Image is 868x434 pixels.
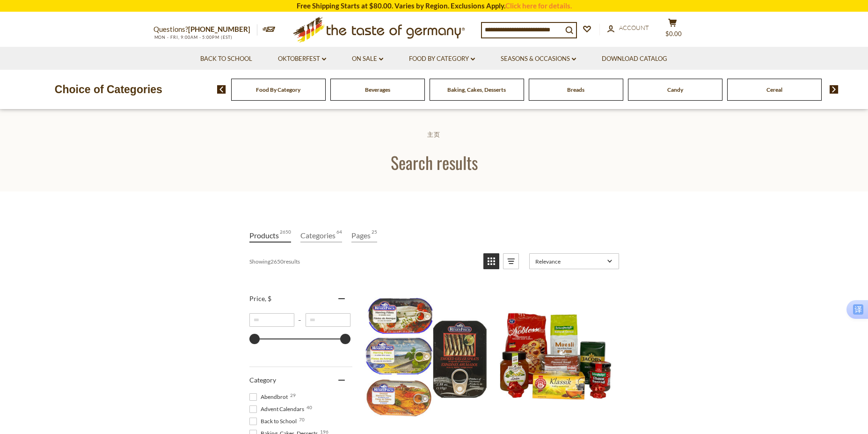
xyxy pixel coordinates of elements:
[306,405,312,410] span: 40
[409,54,475,64] a: Food By Category
[249,294,271,302] span: Price
[29,152,839,173] h1: Search results
[505,1,572,10] a: Click here for details.
[501,54,576,64] a: Seasons & Occasions
[766,86,782,93] a: Cereal
[249,313,294,327] input: Minimum value
[535,258,604,265] span: Relevance
[351,229,377,243] a: View Pages Tab
[249,417,299,426] span: Back to School
[503,253,519,269] a: View list mode
[200,54,252,64] a: Back to School
[188,25,250,33] a: [PHONE_NUMBER]
[529,253,619,269] a: Sort options
[667,86,683,93] a: Candy
[352,54,383,64] a: On Sale
[249,229,291,243] a: View Products Tab
[265,294,271,302] span: , $
[365,86,390,93] a: Beverages
[294,316,306,324] span: –
[153,35,233,40] span: MON - FRI, 9:00AM - 5:00PM (EST)
[299,417,305,422] span: 70
[665,30,682,37] span: $0.00
[290,393,296,397] span: 29
[278,54,326,64] a: Oktoberfest
[447,86,506,93] a: Baking, Cakes, Desserts
[372,229,377,242] span: 25
[306,313,350,327] input: Maximum value
[659,18,687,42] button: $0.00
[320,429,328,434] span: 196
[483,253,499,269] a: View grid mode
[567,86,584,93] a: Breads
[249,253,476,269] div: Showing results
[249,405,307,413] span: Advent Calendars
[270,258,284,265] b: 2650
[619,24,649,31] span: Account
[607,23,649,33] a: Account
[427,131,440,138] a: 主页
[153,23,257,36] p: Questions?
[256,86,300,93] a: Food By Category
[249,393,291,401] span: Abendbrot
[365,294,489,418] img: Ruegenfisch Baltic Sea Sampler
[336,229,342,242] span: 64
[280,229,291,242] span: 2650
[602,54,667,64] a: Download Catalog
[217,85,226,94] img: previous arrow
[249,376,276,384] span: Category
[830,85,839,94] img: next arrow
[300,229,342,243] a: View Categories Tab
